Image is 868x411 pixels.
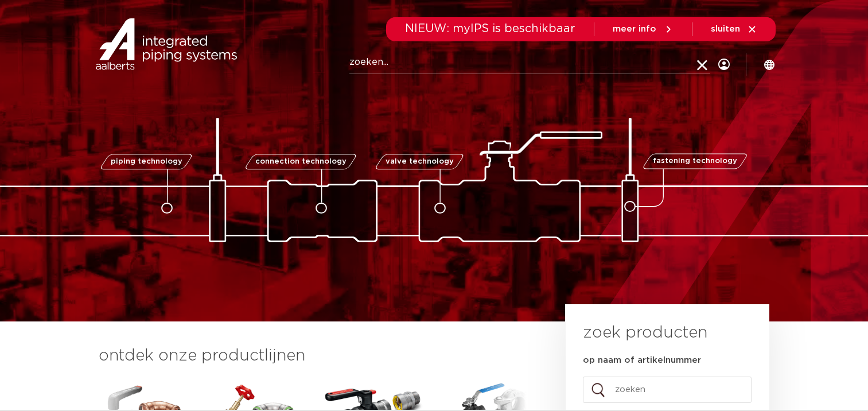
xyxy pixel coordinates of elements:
a: meer info [613,24,674,34]
input: zoeken [583,377,752,403]
span: piping technology [111,158,182,165]
input: zoeken... [349,51,710,74]
label: op naam of artikelnummer [583,355,701,366]
span: valve technology [386,158,454,165]
div: my IPS [718,41,730,88]
span: sluiten [711,25,740,33]
span: connection technology [255,158,346,165]
span: fastening technology [653,158,737,165]
span: NIEUW: myIPS is beschikbaar [405,23,575,34]
span: meer info [613,25,656,33]
a: sluiten [711,24,757,34]
h3: zoek producten [583,321,707,344]
h3: ontdek onze productlijnen [99,344,527,367]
